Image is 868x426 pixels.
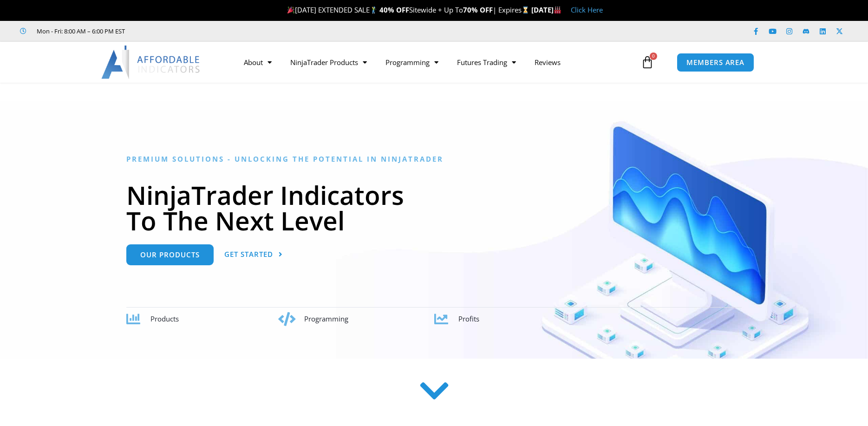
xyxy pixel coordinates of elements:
[463,5,493,14] strong: 70% OFF
[525,52,570,73] a: Reviews
[126,244,214,265] a: Our Products
[150,314,179,323] span: Products
[287,7,294,13] img: 🎉
[101,46,201,79] img: LogoAI | Affordable Indicators – NinjaTrader
[304,314,348,323] span: Programming
[677,53,754,72] a: MEMBERS AREA
[650,52,657,60] span: 0
[571,5,603,14] a: Click Here
[126,155,742,164] h6: Premium Solutions - Unlocking the Potential in NinjaTrader
[522,7,529,13] img: ⌛
[224,251,273,258] span: Get Started
[235,52,639,73] nav: Menu
[554,7,561,13] img: 🏭
[627,49,668,76] a: 0
[379,5,409,14] strong: 40% OFF
[458,314,479,323] span: Profits
[224,244,283,265] a: Get Started
[686,59,744,66] span: MEMBERS AREA
[448,52,525,73] a: Futures Trading
[285,5,531,14] span: [DATE] EXTENDED SALE Sitewide + Up To | Expires
[370,7,377,13] img: 🏌️‍♂️
[140,251,200,258] span: Our Products
[235,52,281,73] a: About
[138,26,277,36] iframe: Customer reviews powered by Trustpilot
[531,5,561,14] strong: [DATE]
[281,52,376,73] a: NinjaTrader Products
[376,52,448,73] a: Programming
[34,26,125,37] span: Mon - Fri: 8:00 AM – 6:00 PM EST
[126,182,742,233] h1: NinjaTrader Indicators To The Next Level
